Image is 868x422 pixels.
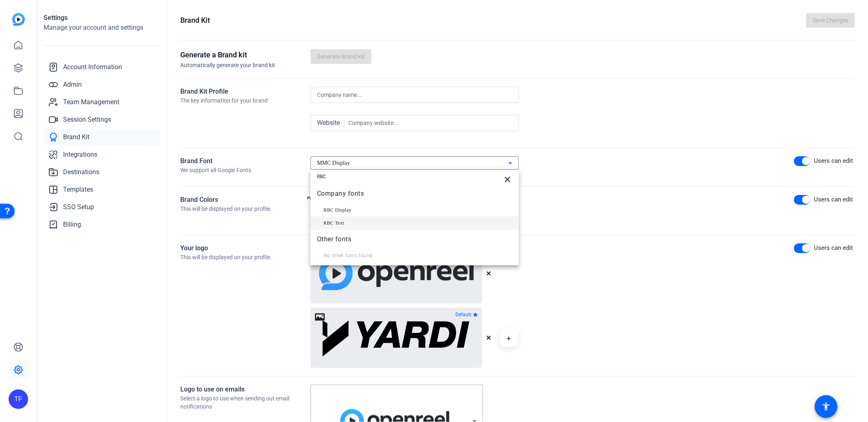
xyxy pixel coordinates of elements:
[503,175,512,184] mat-icon: close
[324,218,344,228] span: RBC Text
[317,189,364,199] span: Company fonts
[317,234,352,244] span: Other fonts
[310,170,519,184] input: dropdown search
[498,170,517,189] button: Clear
[324,205,351,215] span: RBC Display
